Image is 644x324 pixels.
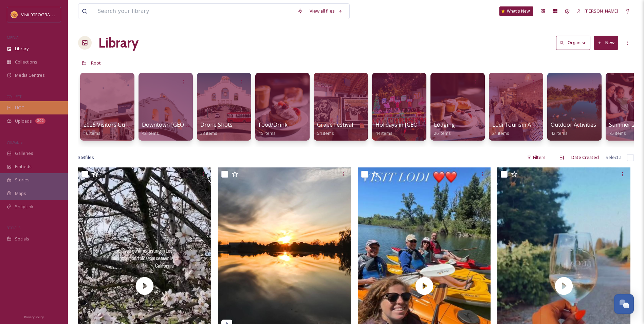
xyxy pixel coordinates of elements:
[585,8,618,14] span: [PERSON_NAME]
[98,33,139,53] a: Library
[15,118,32,124] span: Uploads
[78,154,94,161] span: 363 file s
[142,122,226,136] a: Downtown [GEOGRAPHIC_DATA]42 items
[7,94,21,99] span: COLLECT
[375,121,459,128] span: Holidays in [GEOGRAPHIC_DATA]
[551,122,596,136] a: Outdoor Activities42 items
[523,151,549,164] div: Filters
[84,130,100,136] span: 16 items
[614,294,634,314] button: Open Chat
[434,130,451,136] span: 26 items
[594,36,618,50] button: New
[259,122,288,136] a: Food/Drink15 items
[259,130,276,136] span: 15 items
[200,122,233,136] a: Drone Shots33 items
[492,122,562,136] a: Lodi Tourism Ambassadors21 items
[609,130,626,136] span: 75 items
[84,122,132,136] a: 2025 Visitors Guide16 items
[15,190,26,197] span: Maps
[15,163,32,170] span: Embeds
[499,6,533,16] a: What's New
[15,177,30,183] span: Stories
[568,151,602,164] div: Date Created
[573,4,622,18] a: [PERSON_NAME]
[492,121,562,128] span: Lodi Tourism Ambassadors
[15,72,45,78] span: Media Centres
[556,36,594,50] a: Organise
[375,130,392,136] span: 44 items
[200,130,217,136] span: 33 items
[24,315,44,319] span: Privacy Policy
[15,46,29,52] span: Library
[15,150,33,157] span: Galleries
[556,36,590,50] button: Organise
[375,122,459,136] a: Holidays in [GEOGRAPHIC_DATA]44 items
[15,203,34,210] span: SnapLink
[15,236,29,242] span: Socials
[21,11,74,18] span: Visit [GEOGRAPHIC_DATA]
[317,130,334,136] span: 54 items
[7,140,22,145] span: WIDGETS
[24,312,44,321] a: Privacy Policy
[142,130,159,136] span: 42 items
[15,59,37,65] span: Collections
[91,60,101,66] span: Root
[7,35,19,40] span: MEDIA
[551,121,596,128] span: Outdoor Activities
[434,121,455,128] span: Lodging
[306,4,346,18] a: View all files
[606,154,624,161] span: Select all
[84,121,132,128] span: 2025 Visitors Guide
[434,122,455,136] a: Lodging26 items
[317,122,353,136] a: Grape Festival54 items
[11,11,18,18] img: Square%20Social%20Visit%20Lodi.png
[200,121,233,128] span: Drone Shots
[492,130,509,136] span: 21 items
[15,105,24,111] span: UGC
[91,59,101,67] a: Root
[35,118,45,124] div: 202
[142,121,226,128] span: Downtown [GEOGRAPHIC_DATA]
[7,225,20,230] span: SOCIALS
[94,4,294,19] input: Search your library
[551,130,568,136] span: 42 items
[259,121,288,128] span: Food/Drink
[317,121,353,128] span: Grape Festival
